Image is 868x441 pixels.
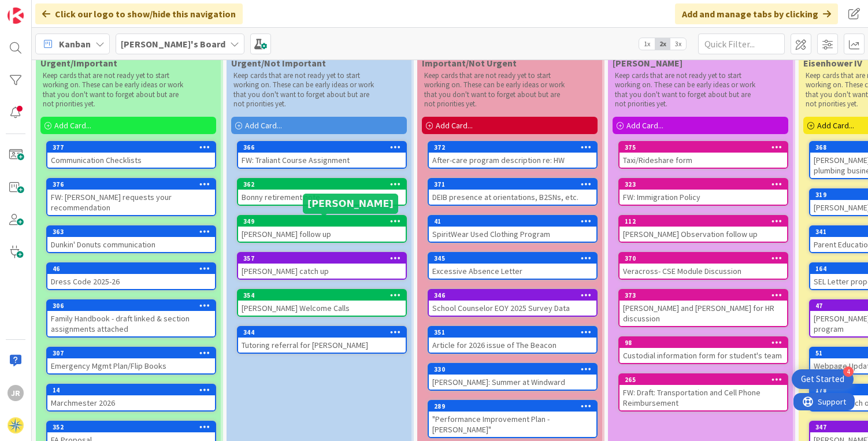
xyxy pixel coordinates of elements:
div: 289 [429,401,596,412]
div: 363 [47,227,215,237]
a: 366FW: Traliant Course Assignment [237,141,407,169]
a: 357[PERSON_NAME] catch up [237,252,407,280]
div: 376FW: [PERSON_NAME] requests your recommendation [47,179,215,215]
div: 375 [625,143,787,151]
div: Tutoring referral for [PERSON_NAME] [238,338,406,353]
div: "Performance Improvement Plan - [PERSON_NAME]" [429,412,596,437]
div: 371DEIB presence at orientations, B2SNs, etc. [429,179,596,205]
div: Emergency Mgmt Plan/Flip Books [47,358,215,373]
div: 323 [620,179,787,190]
div: 346School Counselor EOY 2025 Survey Data [429,290,596,316]
a: 377Communication Checklists [46,141,216,169]
div: 371 [429,179,596,190]
p: Keep cards that are not ready yet to start working on. These can be early ideas or work that you ... [233,71,377,109]
a: 289"Performance Improvement Plan - [PERSON_NAME]" [428,400,598,438]
div: 306 [53,302,215,310]
span: Kanban [59,37,91,51]
a: 46Dress Code 2025-26 [46,262,216,290]
div: 377 [47,142,215,153]
div: Add and manage tabs by clicking [675,3,838,24]
a: 323FW: Immigration Policy [618,178,788,206]
p: Keep cards that are not ready yet to start working on. These can be early ideas or work that you ... [615,71,758,109]
span: Add Card... [436,120,473,131]
span: Eisenhower IV [803,57,862,69]
div: 371 [434,180,596,188]
div: 46 [47,264,215,274]
div: 14 [53,386,215,394]
div: Custodial information form for student's team [620,348,787,363]
div: FW: Immigration Policy [620,190,787,205]
a: 307Emergency Mgmt Plan/Flip Books [46,347,216,375]
div: 375Taxi/Rideshare form [620,142,787,168]
div: Family Handbook - draft linked & section assignments attached [47,311,215,336]
div: Bonny retirement note [238,190,406,205]
div: 349 [238,216,406,227]
input: Quick Filter... [698,34,785,54]
div: 14Marchmester 2026 [47,385,215,410]
div: Marchmester 2026 [47,395,215,410]
a: 112[PERSON_NAME] Observation follow up [618,215,788,243]
div: 363Dunkin' Donuts communication [47,227,215,252]
div: 352 [53,423,215,431]
div: 377Communication Checklists [47,142,215,168]
a: 14Marchmester 2026 [46,384,216,412]
span: 2x [655,38,670,50]
b: [PERSON_NAME]'s Board [121,38,225,50]
span: 3x [670,38,686,50]
img: Visit kanbanzone.com [8,8,24,24]
div: 265FW: Draft: Transportation and Cell Phone Reimbursement [620,375,787,410]
div: Get Started [801,373,844,385]
div: 289 [434,402,596,410]
div: 265 [620,375,787,385]
div: 372 [429,142,596,153]
div: Dress Code 2025-26 [47,274,215,289]
div: 370Veracross- CSE Module Discussion [620,253,787,279]
a: 376FW: [PERSON_NAME] requests your recommendation [46,178,216,216]
div: 351 [434,328,596,336]
a: 351Article for 2026 issue of The Beacon [428,326,598,354]
div: 344Tutoring referral for [PERSON_NAME] [238,327,406,353]
div: 98 [625,339,787,347]
div: Click our logo to show/hide this navigation [35,3,243,24]
div: 98Custodial information form for student's team [620,338,787,363]
div: 323FW: Immigration Policy [620,179,787,205]
div: 98 [620,338,787,348]
div: Excessive Absence Letter [429,264,596,279]
div: 330 [434,365,596,373]
div: [PERSON_NAME] Welcome Calls [238,301,406,316]
div: 372After-care program description re: HW [429,142,596,168]
div: 357 [238,253,406,264]
div: SpiritWear Used Clothing Program [429,227,596,242]
div: 349 [243,217,406,225]
span: Add Card... [245,120,282,131]
span: Add Card... [817,120,854,131]
div: 370 [620,253,787,264]
a: 346School Counselor EOY 2025 Survey Data [428,289,598,317]
div: 346 [434,291,596,299]
a: 370Veracross- CSE Module Discussion [618,252,788,280]
div: FW: Draft: Transportation and Cell Phone Reimbursement [620,385,787,410]
div: 351 [429,327,596,338]
div: Taxi/Rideshare form [620,153,787,168]
div: Dunkin' Donuts communication [47,237,215,252]
a: 41SpiritWear Used Clothing Program [428,215,598,243]
div: 366 [238,142,406,153]
span: Lisa [613,57,682,69]
div: 373 [625,291,787,299]
div: 362Bonny retirement note [238,179,406,205]
a: 306Family Handbook - draft linked & section assignments attached [46,299,216,338]
div: 354 [238,290,406,301]
div: [PERSON_NAME]: Summer at Windward [429,375,596,390]
div: 14 [47,385,215,395]
div: 366 [243,143,406,151]
span: Urgent/Not Important [231,57,326,69]
a: 363Dunkin' Donuts communication [46,225,216,253]
div: 307 [47,348,215,358]
span: Important/Not Urgent [422,57,517,69]
div: DEIB presence at orientations, B2SNs, etc. [429,190,596,205]
div: 41SpiritWear Used Clothing Program [429,216,596,242]
div: 357[PERSON_NAME] catch up [238,253,406,279]
a: 371DEIB presence at orientations, B2SNs, etc. [428,178,598,206]
div: 306Family Handbook - draft linked & section assignments attached [47,301,215,336]
a: 265FW: Draft: Transportation and Cell Phone Reimbursement [618,373,788,412]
